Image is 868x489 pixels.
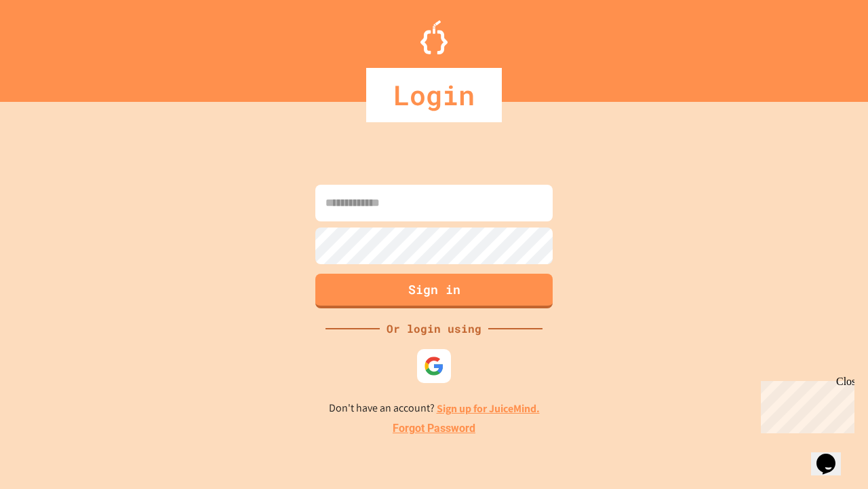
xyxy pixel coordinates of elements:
iframe: chat widget [755,376,854,433]
a: Sign up for JuiceMind. [437,401,540,416]
button: Sign in [315,274,553,308]
div: Login [366,68,502,122]
div: Chat with us now!Close [5,5,94,86]
a: Forgot Password [393,420,475,437]
img: Logo.svg [420,20,448,54]
p: Don't have an account? [329,400,540,417]
div: Or login using [380,321,488,337]
img: google-icon.svg [424,356,444,376]
iframe: chat widget [811,435,854,475]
